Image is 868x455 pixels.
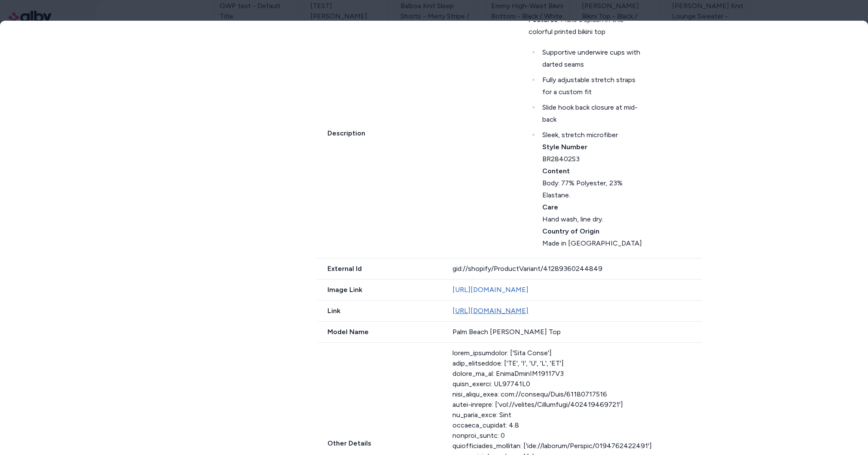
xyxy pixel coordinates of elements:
[317,264,442,274] span: External Id
[540,46,644,71] li: Supportive underwire cups with darted seams
[317,285,442,295] span: Image Link
[529,14,644,38] div: Make a splash in this colorful printed bikini top
[317,438,442,449] span: Other Details
[529,15,561,24] strong: Features*
[542,225,644,249] div: Made in [GEOGRAPHIC_DATA]
[542,165,644,201] div: Body: 77% Polyester, 23% Elastane.
[317,327,442,337] span: Model Name
[452,264,702,274] div: gid://shopify/ProductVariant/41289360244849
[540,101,644,126] li: Slide hook back closure at mid-back
[452,307,529,315] a: [URL][DOMAIN_NAME]
[317,128,446,138] span: Description
[452,327,702,337] div: Palm Beach [PERSON_NAME] Top
[317,306,442,316] span: Link
[542,129,644,141] div: Sleek, stretch microfiber
[540,74,644,98] li: Fully adjustable stretch straps for a custom fit
[452,286,529,294] a: [URL][DOMAIN_NAME]
[542,203,558,211] strong: Care
[542,201,644,225] div: Hand wash, line dry.
[542,227,599,235] strong: Country of Origin
[542,141,644,165] div: BR28402S3
[542,143,587,151] strong: Style Number
[542,167,570,175] strong: Content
